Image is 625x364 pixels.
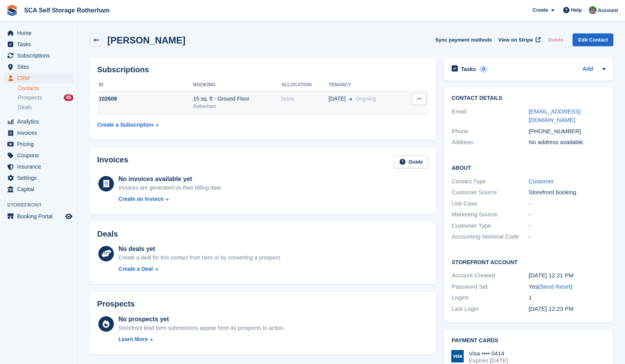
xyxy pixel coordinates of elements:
th: Tenancy [328,79,403,91]
a: menu [4,28,73,38]
div: Invoices are generated on their billing date. [119,184,223,192]
span: Coupons [17,150,64,161]
time: 2025-08-20 11:23:36 UTC [529,305,574,312]
img: stora-icon-8386f47178a22dfd0bd8f6a31ec36ba5ce8667c1dd55bd0f319d3a0aa187defe.svg [6,5,18,16]
div: Address [452,138,529,147]
a: menu [4,150,73,161]
span: Prospects [18,94,42,101]
div: No prospects yet [119,315,285,324]
div: Use Case [452,199,529,208]
h2: Tasks [461,66,476,73]
div: Create a Subscription [97,121,154,129]
div: Visa •••• 0414 [469,350,508,357]
div: No address available. [529,138,606,147]
h2: Subscriptions [97,65,428,74]
div: Password Set [452,282,529,291]
a: Create a Subscription [97,118,159,132]
a: menu [4,184,73,195]
span: Storefront [7,201,77,209]
div: Last Login [452,305,529,313]
div: - [529,210,606,219]
a: Customer [529,178,554,185]
span: [DATE] [328,95,346,103]
div: Yes [529,282,606,291]
a: Send Reset [540,283,570,290]
div: Contact Type [452,177,529,186]
span: Analytics [17,116,64,127]
a: SCA Self Storage Rotherham [21,4,113,17]
h2: Payment cards [452,338,606,344]
span: Home [17,28,64,38]
h2: Storefront Account [452,258,606,266]
span: Help [571,6,582,14]
span: Tasks [17,39,64,50]
div: - [529,221,606,230]
h2: About [452,164,606,171]
div: 1 [529,293,606,302]
a: Preview store [64,212,73,221]
a: menu [4,116,73,127]
button: Delete [545,33,566,46]
div: Create an Invoice [119,195,164,203]
span: Account [598,7,618,14]
span: Settings [17,172,64,183]
span: Booking Portal [17,211,64,222]
div: Email [452,107,529,125]
a: [EMAIL_ADDRESS][DOMAIN_NAME] [529,108,581,124]
a: Edit Contact [573,33,613,46]
div: [PHONE_NUMBER] [529,127,606,136]
h2: Deals [97,230,118,239]
th: Booking [193,79,281,91]
a: menu [4,211,73,222]
div: No deals yet [119,244,281,254]
div: Account Created [452,271,529,280]
h2: [PERSON_NAME] [107,35,185,45]
div: 15 sq. ft - Ground Floor [193,95,281,103]
div: Customer Source [452,188,529,197]
span: Subscriptions [17,50,64,61]
div: 102609 [97,95,193,103]
div: Marketing Source [452,210,529,219]
a: Contacts [18,85,73,92]
div: 45 [64,94,73,101]
div: Accounting Nominal Code [452,232,529,241]
span: Capital [17,184,64,195]
a: Deals [18,103,73,111]
span: ( ) [538,283,572,290]
a: Guide [394,155,428,168]
h2: Prospects [97,300,135,308]
a: menu [4,73,73,84]
a: View on Stripe [495,33,542,46]
div: Customer Type [452,221,529,230]
span: Insurance [17,161,64,172]
button: Sync payment methods [435,33,492,46]
div: Phone [452,127,529,136]
div: None [281,95,329,103]
div: No invoices available yet [119,174,223,184]
div: Create a deal for this contact from here or by converting a prospect. [119,254,281,262]
span: CRM [17,73,64,84]
div: 0 [479,66,488,73]
a: menu [4,39,73,50]
th: Allocation [281,79,329,91]
a: menu [4,127,73,138]
div: - [529,232,606,241]
a: menu [4,61,73,72]
div: - [529,199,606,208]
a: menu [4,139,73,150]
div: Logins [452,293,529,302]
a: Learn More [119,335,285,343]
span: View on Stripe [498,36,533,44]
span: Sites [17,61,64,72]
span: Ongoing [355,96,376,102]
div: Learn More [119,335,148,343]
div: Expires [DATE] [469,357,508,364]
a: menu [4,161,73,172]
div: Rotherham [193,103,281,110]
span: Create [532,6,548,14]
a: Create a Deal [119,265,281,273]
img: Visa Logo [451,350,464,362]
h2: Invoices [97,155,128,168]
div: Storefront booking [529,188,606,197]
a: menu [4,50,73,61]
